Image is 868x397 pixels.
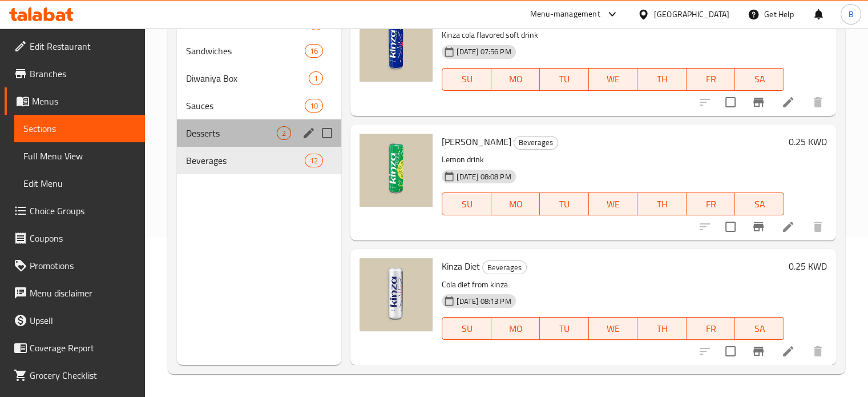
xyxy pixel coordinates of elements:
[277,128,290,139] span: 2
[745,338,772,365] button: Branch-specific-item
[496,71,536,87] span: MO
[544,320,584,337] span: TU
[544,196,584,212] span: TU
[360,9,433,82] img: Kinza Cola Drink
[540,68,589,91] button: TU
[5,279,145,307] a: Menu disclaimer
[447,320,486,337] span: SU
[637,68,687,91] button: TH
[594,320,633,337] span: WE
[30,314,136,327] span: Upsell
[735,193,784,215] button: SA
[789,258,827,274] h6: 0.25 KWD
[5,60,145,87] a: Branches
[442,28,784,42] p: Kinza cola flavored soft drink
[496,196,536,212] span: MO
[305,155,322,166] span: 12
[740,320,780,337] span: SA
[491,68,540,91] button: MO
[23,122,136,135] span: Sections
[309,73,322,84] span: 1
[804,213,831,240] button: delete
[5,362,145,389] a: Grocery Checklist
[594,196,633,212] span: WE
[186,99,305,113] span: Sauces
[637,193,687,215] button: TH
[781,220,795,234] a: Edit menu item
[5,307,145,334] a: Upsell
[654,8,729,21] div: [GEOGRAPHIC_DATA]
[718,90,742,114] span: Select to update
[740,196,780,212] span: SA
[177,92,342,119] div: Sauces10
[483,261,526,274] span: Beverages
[540,317,589,340] button: TU
[14,170,145,197] a: Edit Menu
[544,71,584,87] span: TU
[482,260,527,274] div: Beverages
[186,126,277,140] span: Desserts
[637,317,687,340] button: TH
[642,71,682,87] span: TH
[186,44,305,58] span: Sandwiches
[642,196,682,212] span: TH
[305,101,322,111] span: 10
[687,193,736,215] button: FR
[14,115,145,142] a: Sections
[177,5,342,179] nav: Menu sections
[442,258,480,275] span: Kinza Diet
[30,341,136,355] span: Coverage Report
[309,71,323,85] div: items
[718,215,742,239] span: Select to update
[360,258,433,331] img: Kinza Diet
[177,147,342,174] div: Beverages12
[514,136,558,150] div: Beverages
[642,320,682,337] span: TH
[735,68,784,91] button: SA
[305,44,323,58] div: items
[745,213,772,240] button: Branch-specific-item
[781,95,795,109] a: Edit menu item
[452,46,515,57] span: [DATE] 07:56 PM
[804,338,831,365] button: delete
[589,68,638,91] button: WE
[848,8,853,21] span: B
[781,344,795,358] a: Edit menu item
[589,193,638,215] button: WE
[491,317,540,340] button: MO
[687,68,736,91] button: FR
[514,136,558,149] span: Beverages
[30,286,136,300] span: Menu disclaimer
[594,71,633,87] span: WE
[735,317,784,340] button: SA
[30,67,136,81] span: Branches
[300,125,317,142] button: edit
[718,339,742,363] span: Select to update
[496,320,536,337] span: MO
[691,71,731,87] span: FR
[442,278,784,292] p: Cola diet from kinza
[360,134,433,207] img: Kinza Lemon
[5,334,145,362] a: Coverage Report
[177,65,342,92] div: Diwaniya Box1
[186,154,305,167] span: Beverages
[5,252,145,279] a: Promotions
[277,126,291,140] div: items
[740,71,780,87] span: SA
[491,193,540,215] button: MO
[691,320,731,337] span: FR
[177,119,342,147] div: Desserts2edit
[30,231,136,245] span: Coupons
[5,33,145,60] a: Edit Restaurant
[687,317,736,340] button: FR
[5,87,145,115] a: Menus
[186,71,309,85] span: Diwaniya Box
[540,193,589,215] button: TU
[5,224,145,252] a: Coupons
[530,7,600,21] div: Menu-management
[447,71,486,87] span: SU
[442,133,511,150] span: [PERSON_NAME]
